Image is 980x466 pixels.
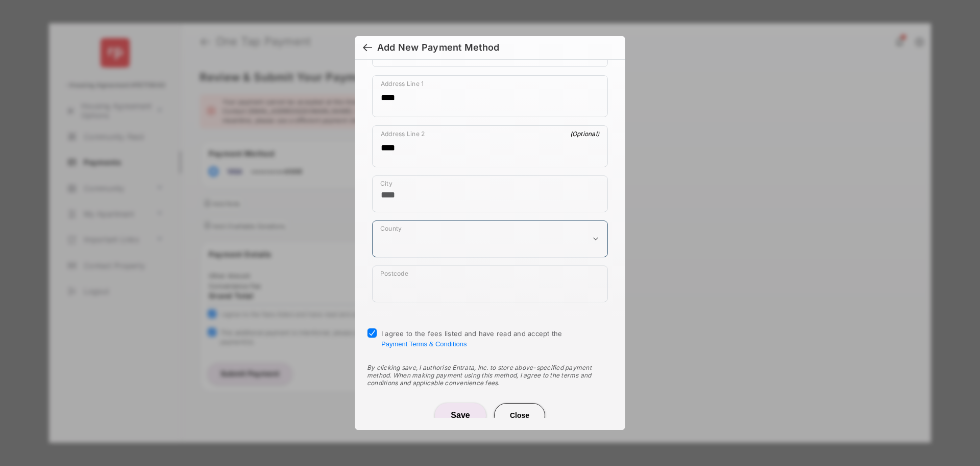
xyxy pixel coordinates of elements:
[381,340,467,348] button: I agree to the fees listed and have read and accept the
[372,175,608,212] div: payment_method_screening[postal_addresses][locality]
[372,265,608,302] div: payment_method_screening[postal_addresses][postalCode]
[367,364,613,387] div: By clicking save, I authorise Entrata, Inc. to store above-specified payment method. When making ...
[435,403,486,428] button: Save
[372,220,608,257] div: payment_method_screening[postal_addresses][administrativeArea]
[372,125,608,167] div: payment_method_screening[postal_addresses][addressLine2]
[372,75,608,117] div: payment_method_screening[postal_addresses][addressLine1]
[494,403,545,428] button: Close
[381,329,562,348] span: I agree to the fees listed and have read and accept the
[377,42,499,53] div: Add New Payment Method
